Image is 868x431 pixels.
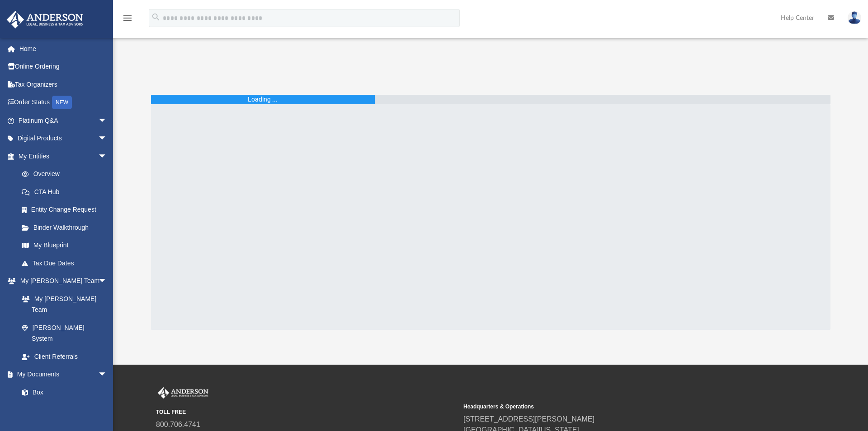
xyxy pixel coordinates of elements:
a: Box [13,383,112,401]
a: 800.706.4741 [156,421,200,428]
span: arrow_drop_down [98,111,116,130]
img: User Pic [848,11,861,24]
a: Overview [13,165,121,183]
img: Anderson Advisors Platinum Portal [156,387,210,399]
a: My [PERSON_NAME] Teamarrow_drop_down [6,272,116,290]
a: [PERSON_NAME] System [13,319,116,348]
span: arrow_drop_down [98,130,116,148]
a: Platinum Q&Aarrow_drop_down [6,111,121,130]
span: arrow_drop_down [98,366,116,384]
small: TOLL FREE [156,408,457,416]
a: Tax Due Dates [13,254,121,272]
i: search [151,12,161,22]
a: Online Ordering [6,58,121,76]
a: Order StatusNEW [6,93,121,112]
a: Entity Change Request [13,201,121,219]
a: Client Referrals [13,348,116,366]
a: Home [6,40,121,58]
span: arrow_drop_down [98,272,116,291]
img: Anderson Advisors Platinum Portal [4,11,86,28]
a: My [PERSON_NAME] Team [13,290,112,319]
a: My Entitiesarrow_drop_down [6,147,121,165]
a: My Documentsarrow_drop_down [6,366,116,384]
a: Digital Productsarrow_drop_down [6,130,121,148]
span: arrow_drop_down [98,147,116,166]
a: menu [122,17,133,23]
a: Tax Organizers [6,75,121,93]
a: Binder Walkthrough [13,218,121,236]
div: Loading ... [248,95,278,104]
small: Headquarters & Operations [463,403,764,411]
a: My Blueprint [13,236,116,255]
a: [STREET_ADDRESS][PERSON_NAME] [463,415,594,423]
a: CTA Hub [13,183,121,201]
i: menu [122,13,133,23]
div: NEW [52,96,72,109]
